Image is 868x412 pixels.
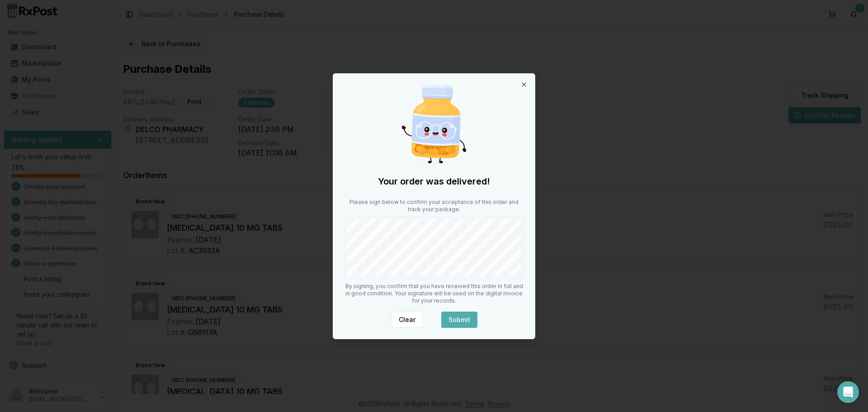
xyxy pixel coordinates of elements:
button: Submit [441,312,477,328]
p: By signing, you confirm that you have received this order in full and in good condition. Your sig... [344,283,524,304]
p: Please sign below to confirm your acceptance of this order and track your package. [344,199,524,213]
h2: Your order was delivered! [344,175,524,188]
img: Happy Pill Bottle [391,81,477,168]
button: Clear [391,312,423,328]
